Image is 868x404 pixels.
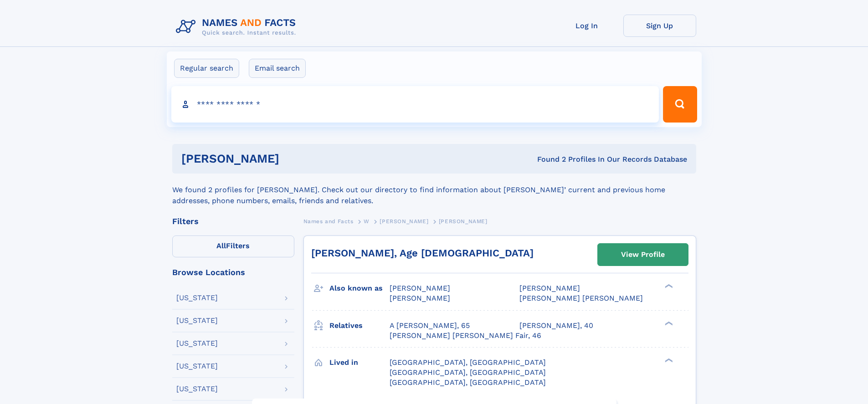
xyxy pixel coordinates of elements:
[663,320,673,326] div: ❯
[181,153,408,164] h1: [PERSON_NAME]
[303,215,354,227] a: Names and Facts
[390,284,450,292] span: [PERSON_NAME]
[172,217,294,225] div: Filters
[364,215,370,227] a: W
[249,59,306,78] label: Email search
[172,268,294,276] div: Browse Locations
[172,15,303,39] img: Logo Names and Facts
[176,317,218,324] div: [US_STATE]
[176,363,218,370] div: [US_STATE]
[390,331,541,341] a: [PERSON_NAME] [PERSON_NAME] Fair, 46
[364,218,370,225] span: W
[390,358,546,367] span: [GEOGRAPHIC_DATA], [GEOGRAPHIC_DATA]
[550,15,623,37] a: Log In
[663,283,673,289] div: ❯
[519,294,643,302] span: [PERSON_NAME] [PERSON_NAME]
[390,321,470,331] a: A [PERSON_NAME], 65
[439,218,488,225] span: [PERSON_NAME]
[598,244,688,266] a: View Profile
[172,174,696,206] div: We found 2 profiles for [PERSON_NAME]. Check out our directory to find information about [PERSON_...
[172,235,294,257] label: Filters
[329,355,390,370] h3: Lived in
[519,321,593,331] a: [PERSON_NAME], 40
[621,244,665,265] div: View Profile
[329,318,390,333] h3: Relatives
[176,294,218,302] div: [US_STATE]
[176,385,218,393] div: [US_STATE]
[329,281,390,296] h3: Also known as
[390,378,546,387] span: [GEOGRAPHIC_DATA], [GEOGRAPHIC_DATA]
[380,215,428,227] a: [PERSON_NAME]
[390,368,546,377] span: [GEOGRAPHIC_DATA], [GEOGRAPHIC_DATA]
[390,294,450,302] span: [PERSON_NAME]
[216,241,226,250] span: All
[663,357,673,363] div: ❯
[171,86,659,123] input: search input
[623,15,696,37] a: Sign Up
[174,59,239,78] label: Regular search
[408,154,687,164] div: Found 2 Profiles In Our Records Database
[663,86,697,123] button: Search Button
[311,247,534,259] a: [PERSON_NAME], Age [DEMOGRAPHIC_DATA]
[176,340,218,347] div: [US_STATE]
[380,218,428,225] span: [PERSON_NAME]
[519,284,580,292] span: [PERSON_NAME]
